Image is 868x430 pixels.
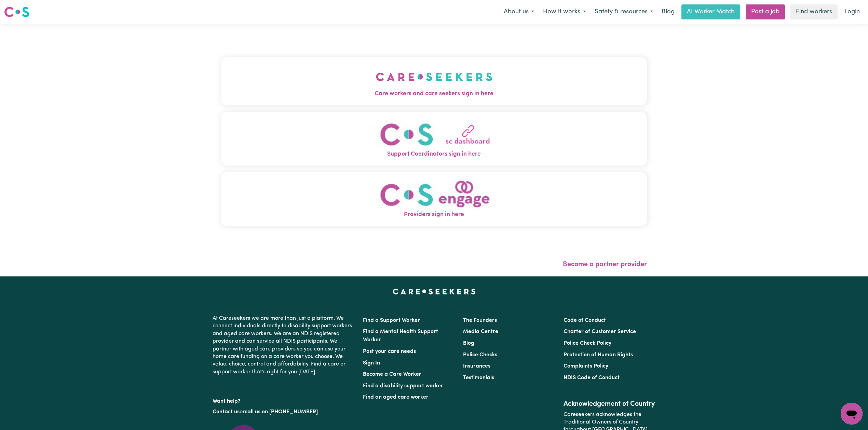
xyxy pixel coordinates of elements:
button: Safety & resources [590,5,657,19]
a: Post your care needs [363,349,416,354]
button: About us [499,5,539,19]
a: AI Worker Match [681,4,740,19]
a: Post a job [746,4,785,19]
a: Sign In [363,360,380,366]
a: Blog [657,4,679,19]
a: NDIS Code of Conduct [564,375,620,381]
a: Code of Conduct [564,318,606,323]
p: At Careseekers we are more than just a platform. We connect individuals directly to disability su... [213,312,355,378]
a: Blog [463,341,474,346]
p: Want help? [213,395,355,405]
a: Contact us [213,409,240,415]
a: Careseekers logo [4,4,29,20]
a: Find a disability support worker [363,383,443,389]
a: Become a Care Worker [363,372,421,377]
a: Find workers [790,4,838,19]
p: or [213,405,355,418]
a: call us on [PHONE_NUMBER] [245,409,318,415]
a: Find an aged care worker [363,395,429,400]
a: Media Centre [463,329,498,334]
iframe: Button to launch messaging window [841,403,863,425]
a: Police Checks [463,352,497,358]
a: Protection of Human Rights [564,352,633,358]
button: Support Coordinators sign in here [221,112,647,166]
a: Find a Support Worker [363,318,420,323]
button: Providers sign in here [221,172,647,226]
a: The Founders [463,318,497,323]
a: Find a Mental Health Support Worker [363,329,438,343]
button: Care workers and care seekers sign in here [221,57,647,105]
a: Complaints Policy [564,363,608,369]
h2: Acknowledgement of Country [564,400,655,408]
span: Providers sign in here [221,210,647,219]
a: Careseekers home page [393,289,476,294]
span: Support Coordinators sign in here [221,150,647,159]
img: Careseekers logo [4,6,29,18]
a: Insurances [463,363,490,369]
a: Login [840,4,864,19]
span: Care workers and care seekers sign in here [221,89,647,98]
a: Become a partner provider [563,261,647,268]
a: Testimonials [463,375,494,381]
button: How it works [539,5,590,19]
a: Police Check Policy [564,341,611,346]
a: Charter of Customer Service [564,329,636,334]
